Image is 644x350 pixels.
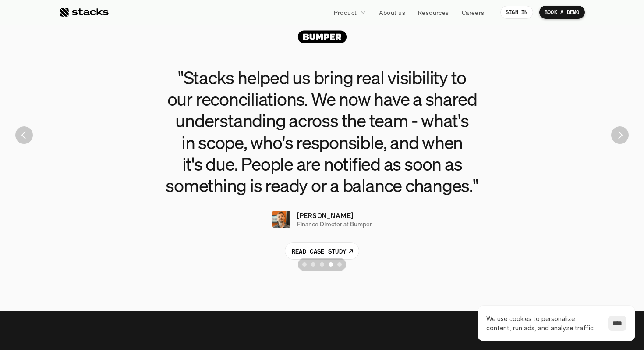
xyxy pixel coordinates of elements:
p: About us [379,8,405,17]
button: Next [611,126,629,144]
a: About us [374,4,410,20]
a: BOOK A DEMO [539,6,585,19]
button: Scroll to page 1 [298,258,309,271]
p: READ CASE STUDY [292,246,346,256]
button: Scroll to page 5 [335,258,346,271]
button: Previous [15,126,33,144]
a: SIGN IN [500,6,533,19]
button: Scroll to page 4 [326,258,335,271]
p: Product [334,8,357,17]
img: Back Arrow [15,126,33,144]
p: Resources [418,8,449,17]
p: Finance Director at Bumper [297,221,372,228]
p: Careers [462,8,485,17]
h3: "Stacks helped us bring real visibility to our reconciliations. We now have a shared understandin... [125,67,519,196]
img: Next Arrow [611,126,629,144]
a: Careers [456,4,490,20]
p: SIGN IN [506,9,528,15]
a: Resources [413,4,454,20]
button: Scroll to page 2 [309,258,318,271]
a: Privacy Policy [103,203,142,209]
p: BOOK A DEMO [545,9,580,15]
button: Scroll to page 3 [318,258,326,271]
p: We use cookies to personalize content, run ads, and analyze traffic. [486,314,599,332]
p: [PERSON_NAME] [297,210,354,221]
